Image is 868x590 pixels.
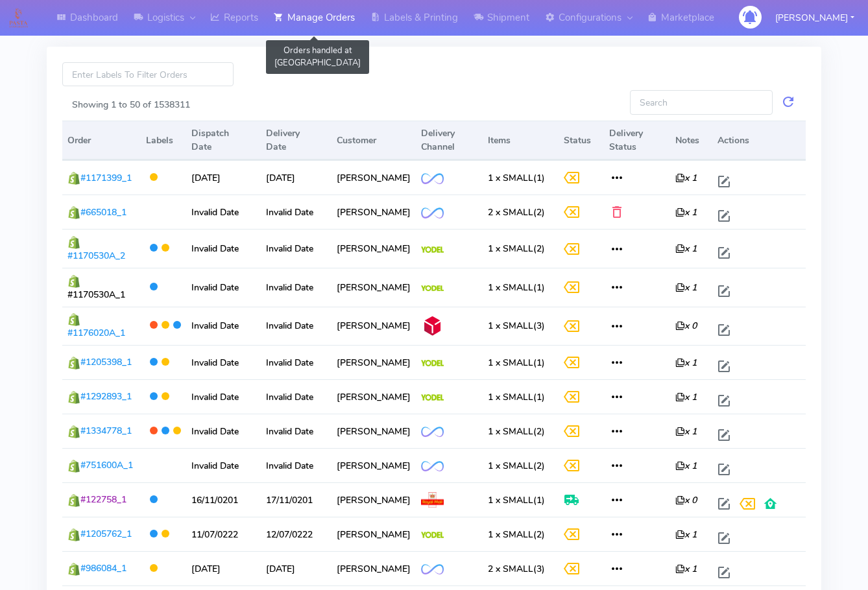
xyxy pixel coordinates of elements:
th: Labels [141,121,186,160]
td: 12/07/0222 [261,517,332,551]
span: 1 x SMALL [488,281,533,294]
td: Invalid Date [186,195,261,229]
span: (2) [488,425,545,438]
td: [PERSON_NAME] [332,517,416,551]
td: [PERSON_NAME] [332,379,416,414]
span: #1205398_1 [80,356,132,368]
span: (2) [488,206,545,218]
th: Delivery Date [261,121,332,160]
span: #1205762_1 [80,528,132,540]
span: 1 x SMALL [488,391,533,403]
span: #1171399_1 [80,172,132,184]
td: Invalid Date [261,414,332,448]
span: 1 x SMALL [488,425,533,438]
td: Invalid Date [261,195,332,229]
img: Royal Mail [421,492,444,508]
img: Yodel [421,394,444,401]
span: (2) [488,460,545,472]
span: #1292893_1 [80,390,132,403]
th: Delivery Channel [416,121,483,160]
i: x 1 [675,357,697,369]
img: OnFleet [421,173,444,184]
i: x 1 [675,281,697,294]
td: Invalid Date [261,379,332,414]
td: Invalid Date [186,414,261,448]
td: [PERSON_NAME] [332,414,416,448]
td: Invalid Date [261,448,332,482]
span: #1170530A_1 [67,289,125,301]
td: [DATE] [261,160,332,195]
td: [PERSON_NAME] [332,307,416,346]
i: x 0 [675,320,697,332]
img: OnFleet [421,461,444,472]
span: 1 x SMALL [488,172,533,184]
td: [PERSON_NAME] [332,551,416,585]
span: 1 x SMALL [488,242,533,255]
td: [DATE] [186,551,261,585]
span: #122758_1 [80,493,127,506]
span: (3) [488,563,545,575]
td: Invalid Date [261,307,332,346]
span: 1 x SMALL [488,320,533,332]
img: OnFleet [421,427,444,438]
th: Actions [712,121,806,160]
td: 16/11/0201 [186,482,261,517]
button: [PERSON_NAME] [766,5,864,31]
th: Status [559,121,604,160]
span: (1) [488,391,545,403]
span: (1) [488,494,545,506]
td: [PERSON_NAME] [332,345,416,379]
input: Enter Labels To Filter Orders [62,62,234,86]
td: Invalid Date [186,379,261,414]
td: Invalid Date [186,229,261,268]
img: Yodel [421,360,444,366]
td: 11/07/0222 [186,517,261,551]
i: x 1 [675,391,697,403]
td: Invalid Date [186,345,261,379]
td: [PERSON_NAME] [332,195,416,229]
span: #751600A_1 [80,459,133,471]
span: #1176020A_1 [67,327,125,339]
label: Showing 1 to 50 of 1538311 [72,98,190,112]
span: 1 x SMALL [488,357,533,369]
th: Items [483,121,559,160]
span: (3) [488,320,545,332]
th: Dispatch Date [186,121,261,160]
img: OnFleet [421,564,444,575]
i: x 1 [675,528,697,541]
td: Invalid Date [261,345,332,379]
td: Invalid Date [186,307,261,346]
td: 17/11/0201 [261,482,332,517]
input: Search [630,90,773,114]
span: #986084_1 [80,562,127,574]
img: Yodel [421,246,444,253]
span: 1 x SMALL [488,494,533,506]
td: [PERSON_NAME] [332,160,416,195]
i: x 1 [675,242,697,255]
td: [PERSON_NAME] [332,448,416,482]
span: (2) [488,242,545,255]
th: Order [62,121,141,160]
th: Delivery Status [604,121,671,160]
th: Customer [332,121,416,160]
th: Notes [670,121,712,160]
span: 2 x SMALL [488,563,533,575]
td: Invalid Date [261,268,332,307]
span: 2 x SMALL [488,206,533,218]
td: [DATE] [186,160,261,195]
span: (1) [488,281,545,294]
td: [PERSON_NAME] [332,229,416,268]
td: Invalid Date [261,229,332,268]
td: [PERSON_NAME] [332,268,416,307]
i: x 1 [675,563,697,575]
td: [DATE] [261,551,332,585]
img: OnFleet [421,207,444,218]
i: x 0 [675,494,697,506]
i: x 1 [675,206,697,218]
span: #1170530A_2 [67,250,125,262]
span: (1) [488,357,545,369]
img: DPD [421,314,444,337]
span: (2) [488,528,545,541]
i: x 1 [675,425,697,438]
span: 1 x SMALL [488,528,533,541]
